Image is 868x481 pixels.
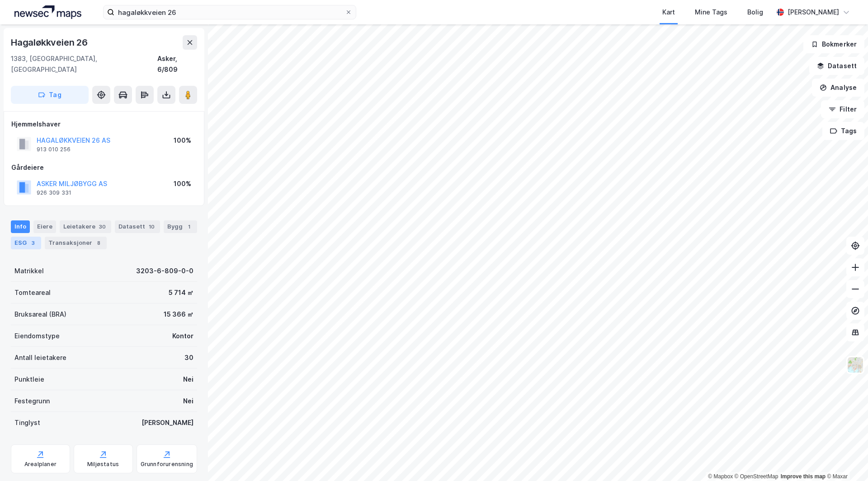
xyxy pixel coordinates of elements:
[33,220,56,233] div: Eiere
[172,331,193,341] div: Kontor
[847,356,864,374] img: Z
[11,162,197,173] div: Gårdeiere
[14,266,44,276] div: Matrikkel
[114,5,345,19] input: Søk på adresse, matrikkel, gårdeiere, leietakere eller personer
[37,146,71,153] div: 913 010 256
[136,266,193,276] div: 3203-6-809-0-0
[24,461,57,468] div: Arealplaner
[821,100,864,118] button: Filter
[823,438,868,481] iframe: Chat Widget
[747,7,763,18] div: Bolig
[157,53,197,75] div: Asker, 6/809
[11,119,197,130] div: Hjemmelshaver
[174,178,191,189] div: 100%
[142,417,193,428] div: [PERSON_NAME]
[174,135,191,146] div: 100%
[164,309,193,320] div: 15 366 ㎡
[662,7,675,18] div: Kart
[788,7,839,18] div: [PERSON_NAME]
[87,461,119,468] div: Miljøstatus
[781,473,826,480] a: Improve this map
[164,220,197,233] div: Bygg
[11,220,30,233] div: Info
[14,331,60,341] div: Eiendomstype
[14,352,66,363] div: Antall leietakere
[184,352,193,363] div: 30
[14,374,44,385] div: Punktleie
[141,461,193,468] div: Grunnforurensning
[183,374,193,385] div: Nei
[97,222,108,231] div: 30
[695,7,727,18] div: Mine Tags
[14,417,40,428] div: Tinglyst
[14,5,81,19] img: logo.a4113a55bc3d86da70a041830d287a7e.svg
[184,222,193,231] div: 1
[94,238,103,248] div: 8
[14,309,66,320] div: Bruksareal (BRA)
[809,57,864,75] button: Datasett
[183,396,193,406] div: Nei
[60,220,111,233] div: Leietakere
[708,473,733,480] a: Mapbox
[14,396,50,406] div: Festegrunn
[169,287,193,298] div: 5 714 ㎡
[11,86,89,104] button: Tag
[822,122,864,140] button: Tags
[45,237,107,249] div: Transaksjoner
[735,473,778,480] a: OpenStreetMap
[115,220,160,233] div: Datasett
[11,35,90,50] div: Hagaløkkveien 26
[11,53,157,75] div: 1383, [GEOGRAPHIC_DATA], [GEOGRAPHIC_DATA]
[11,237,41,249] div: ESG
[803,35,864,53] button: Bokmerker
[812,79,864,97] button: Analyse
[147,222,156,231] div: 10
[37,189,71,196] div: 926 309 331
[28,238,38,248] div: 3
[14,287,51,298] div: Tomteareal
